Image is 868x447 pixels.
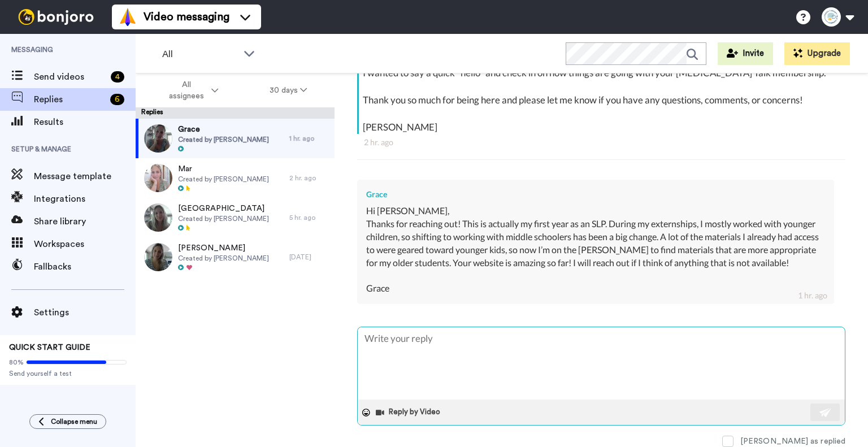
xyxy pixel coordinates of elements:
[178,242,269,254] span: [PERSON_NAME]
[34,115,136,129] span: Results
[163,79,209,102] span: All assignees
[34,260,136,274] span: Fallbacks
[144,243,172,271] img: 1b99856f-9be3-43ad-9fdf-2bf9eeb90ca5-thumb.jpg
[138,75,244,106] button: All assignees
[51,417,97,426] span: Collapse menu
[9,344,90,351] span: QUICK START GUIDE
[34,215,136,228] span: Share library
[136,158,335,198] a: MarCreated by [PERSON_NAME]2 hr. ago
[34,70,106,84] span: Send videos
[136,198,335,237] a: [GEOGRAPHIC_DATA]Created by [PERSON_NAME]5 hr. ago
[178,254,269,263] span: Created by [PERSON_NAME]
[178,214,269,223] span: Created by [PERSON_NAME]
[136,119,335,158] a: GraceCreated by [PERSON_NAME]1 hr. ago
[363,39,843,134] div: Hi [PERSON_NAME], I wanted to say a quick "hello" and check in on how things are going with your ...
[819,408,832,417] img: send-white.svg
[119,8,137,26] img: vm-color.svg
[9,369,127,378] span: Send yourself a test
[178,163,269,175] span: Mar
[34,192,136,206] span: Integrations
[375,404,444,421] button: Reply by Video
[34,237,136,251] span: Workspaces
[144,203,172,232] img: f8109c77-4113-4b96-9cc9-5b6005454e31-thumb.jpg
[718,42,773,65] button: Invite
[110,94,124,105] div: 6
[178,203,269,214] span: [GEOGRAPHIC_DATA]
[34,306,136,319] span: Settings
[34,93,106,106] span: Replies
[784,42,850,65] button: Upgrade
[144,9,229,25] span: Video messaging
[162,47,238,61] span: All
[289,253,329,262] div: [DATE]
[29,414,106,429] button: Collapse menu
[136,237,335,277] a: [PERSON_NAME]Created by [PERSON_NAME][DATE]
[144,164,172,192] img: a3cbf27b-094d-4bc0-8d63-2a565c4efe9b-thumb.jpg
[14,9,98,25] img: bj-logo-header-white.svg
[289,134,329,143] div: 1 hr. ago
[289,213,329,222] div: 5 hr. ago
[366,189,825,200] div: Grace
[798,290,827,301] div: 1 hr. ago
[144,124,172,153] img: 5687e945-a0df-4f22-8b22-db4c890cccf8-thumb.jpg
[178,135,269,144] span: Created by [PERSON_NAME]
[111,71,124,83] div: 4
[136,107,335,119] div: Replies
[289,173,329,183] div: 2 hr. ago
[178,124,269,135] span: Grace
[34,170,136,183] span: Message template
[244,80,333,101] button: 30 days
[9,358,24,367] span: 80%
[740,436,845,447] div: [PERSON_NAME] as replied
[366,205,825,295] div: Hi [PERSON_NAME], Thanks for reaching out! This is actually my first year as an SLP. During my ex...
[364,137,839,148] div: 2 hr. ago
[178,175,269,184] span: Created by [PERSON_NAME]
